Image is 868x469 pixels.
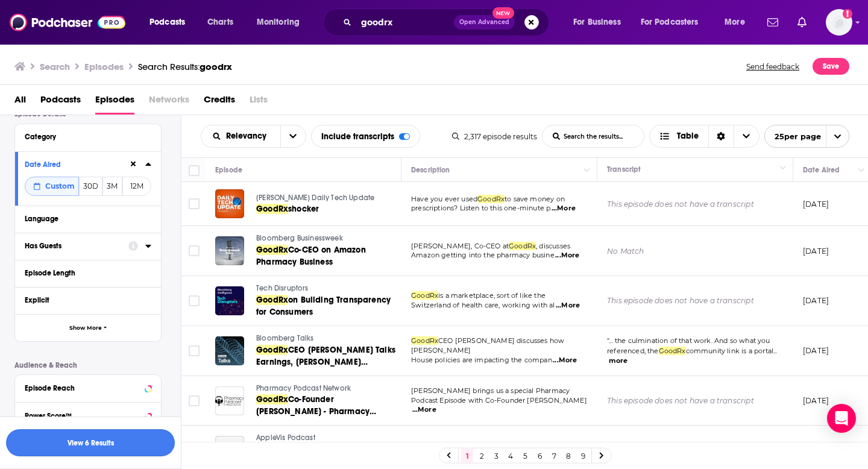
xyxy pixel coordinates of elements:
a: 1 [461,449,473,463]
button: open menu [141,13,201,32]
span: GoodRx [477,195,505,203]
a: Pharmacy Podcast Network [256,383,400,394]
button: open menu [280,125,306,147]
span: ... [773,347,778,355]
div: Date Aired [803,163,840,177]
span: Have you ever used [411,195,477,203]
a: 2 [476,449,488,463]
span: Custom [45,181,75,190]
button: Send feedback [743,58,803,75]
button: open menu [248,13,315,32]
span: Podcasts [149,14,185,31]
span: GoodRx [411,291,438,300]
button: Power Score™ [25,408,151,423]
p: This episode does not have a transcript [607,199,784,209]
p: This episode does not have a transcript [607,295,784,306]
img: User Profile [826,9,852,36]
h2: Choose List sort [201,125,306,148]
a: Podcasts [40,90,81,115]
div: Open Intercom Messenger [827,404,856,433]
span: Podcast Episode with Co-Founder [PERSON_NAME] [411,396,587,404]
a: 8 [562,449,574,463]
a: 7 [548,449,560,463]
h3: Search [40,61,70,72]
button: open menu [201,132,280,140]
div: Explicit [25,296,143,304]
span: GoodRx [256,204,288,214]
span: Toggle select row [189,245,200,256]
div: Description [411,163,450,177]
span: AppleVis Podcast [256,433,315,442]
a: Show notifications dropdown [793,12,811,33]
a: Bloomberg Businessweek [256,233,400,244]
span: Table [677,132,699,140]
button: Show profile menu [826,9,852,36]
h3: Episodes [84,61,124,72]
div: Transcript [607,162,641,177]
a: No Match [607,233,784,268]
div: Include transcripts [311,125,420,148]
button: View 6 Results [6,429,175,456]
span: to save money on [505,195,565,203]
a: Tech Disruptors [256,283,400,294]
span: ...More [555,251,579,260]
button: 30D [79,177,102,196]
span: Bloomberg Talks [256,334,314,342]
a: Search Results:goodrx [138,61,232,72]
div: Transcript [607,158,641,177]
span: Toggle select row [189,198,200,209]
span: Networks [149,90,189,115]
a: AppleVis Podcast [256,433,400,444]
span: community link is a portal [686,347,773,355]
p: [DATE] [803,246,829,256]
button: open menu [716,13,760,32]
a: GoodRxCo-Founder [PERSON_NAME] - Pharmacy Podcast Episode 435 [256,394,400,418]
button: Language [25,211,151,226]
p: Audience & Reach [14,361,162,370]
button: Date Aired [25,157,128,172]
a: Bloomberg Talks [256,333,400,344]
span: goodrx [200,61,232,72]
span: " [607,336,773,355]
span: Relevancy [226,132,271,140]
span: [PERSON_NAME] brings us a special Pharmacy [411,386,570,395]
p: This episode does not have a transcript [607,395,784,406]
span: New [492,7,514,19]
span: ...More [556,301,580,310]
span: 25 per page [765,127,821,146]
span: Show More [69,325,102,332]
div: Language [25,215,143,223]
img: Podchaser - Follow, Share and Rate Podcasts [10,11,125,34]
button: Save [813,58,849,75]
a: 3 [490,449,502,463]
a: GoodRxCEO [PERSON_NAME] Talks Earnings, [PERSON_NAME] Healthcare Policies [256,344,400,368]
div: Category [25,133,143,141]
a: Charts [200,13,241,32]
button: Has Guests [25,238,128,253]
span: GoodRx [411,336,438,345]
a: Episodes [95,90,134,115]
span: Tech Disruptors [256,284,309,292]
button: Open AdvancedNew [454,15,515,30]
span: ... the culmination of that work. And so what you referenced, the [607,336,770,355]
span: Toggle select row [189,395,200,406]
button: Category [25,129,151,144]
button: Explicit [25,292,151,307]
div: Episode Reach [25,384,141,392]
div: Sort Direction [708,125,734,147]
div: Episode Length [25,269,143,277]
a: GoodRxshocker [256,203,400,215]
span: Amazon getting into the pharmacy busine [411,251,555,259]
a: Credits [204,90,235,115]
div: 2,317 episode results [452,132,537,141]
a: 6 [533,449,546,463]
input: Search podcasts, credits, & more... [356,13,454,32]
span: GoodRx [256,394,288,404]
button: open menu [633,13,716,32]
span: In this podcast [PERSON_NAME] will walk you [411,441,567,450]
span: Charts [207,14,233,31]
span: Lists [250,90,268,115]
p: No Match [607,246,784,256]
span: on Building Transparency for Consumers [256,295,391,317]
